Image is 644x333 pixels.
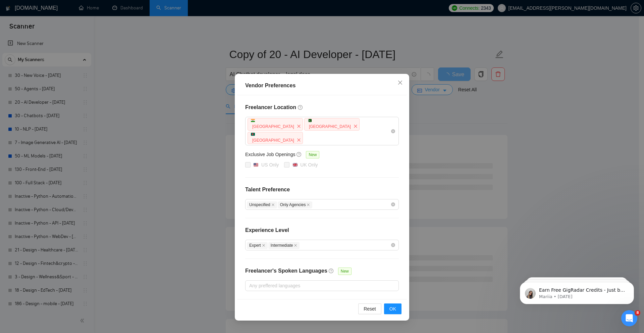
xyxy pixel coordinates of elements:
span: close-circle [391,202,395,206]
span: [GEOGRAPHIC_DATA] [309,124,351,129]
img: 🇧🇩 [251,132,255,136]
span: [GEOGRAPHIC_DATA] [252,138,294,142]
iframe: Intercom notifications message [510,268,644,315]
span: close [271,203,275,206]
span: 8 [635,310,640,316]
button: Reset [358,303,381,314]
span: question-circle [329,268,334,274]
span: Intermediate [268,242,300,249]
span: close-circle [391,129,395,133]
span: close [307,203,310,206]
span: Unspecified [247,201,277,208]
span: question-circle [297,152,302,157]
h4: Experience Level [245,226,289,234]
img: 🇮🇳 [251,118,255,123]
span: close [295,123,303,130]
iframe: Intercom live chat [621,310,637,326]
span: close [397,80,403,85]
h4: Freelancer's Spoken Languages [245,267,327,275]
button: OK [384,303,401,314]
button: Close [391,74,409,92]
span: close-circle [391,243,395,247]
img: 🇵🇰 [308,118,312,123]
span: Only Agencies [278,201,313,208]
span: Expert [247,242,268,249]
img: 🇬🇧 [293,162,298,167]
span: close [352,123,359,130]
h4: Freelancer Location [245,103,399,111]
span: close [295,136,303,144]
h4: Talent Preference [245,186,399,194]
span: [GEOGRAPHIC_DATA] [252,124,294,129]
h5: Exclusive Job Openings [245,151,295,158]
span: OK [389,305,396,313]
div: UK Only [300,161,318,169]
span: New [338,268,352,275]
div: US Only [261,161,279,169]
img: 🇺🇸 [254,162,258,167]
span: close [294,244,297,247]
span: close [262,244,265,247]
div: Vendor Preferences [245,82,399,90]
span: Reset [364,305,376,313]
span: New [306,151,319,158]
span: question-circle [298,105,303,110]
